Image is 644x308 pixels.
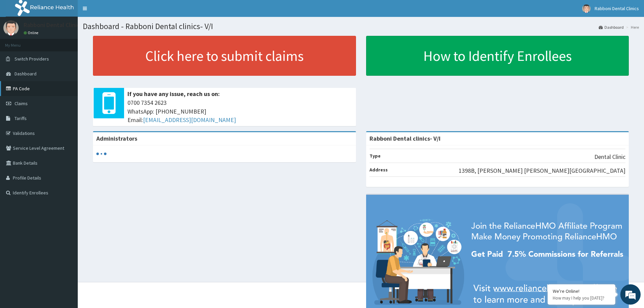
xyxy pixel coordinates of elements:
span: Dashboard [15,71,37,77]
b: If you have any issue, reach us on: [127,90,220,98]
li: Here [624,24,639,30]
a: Online [24,30,40,35]
strong: Rabboni Dental clinics- V/I [369,135,440,142]
a: Dashboard [599,24,624,30]
p: How may I help you today? [553,295,610,301]
p: Rabboni Dental Clinics [24,22,82,28]
img: User Image [582,4,591,13]
span: 0700 7354 2623 WhatsApp: [PHONE_NUMBER] Email: [127,98,353,124]
b: Administrators [96,135,137,142]
svg: audio-loading [96,149,106,159]
span: Claims [15,100,28,106]
span: Switch Providers [15,56,49,62]
span: Rabboni Dental Clinics [595,5,639,11]
h1: Dashboard - Rabboni Dental clinics- V/I [83,22,639,31]
a: How to Identify Enrollees [366,36,629,76]
p: 1398B, [PERSON_NAME] [PERSON_NAME][GEOGRAPHIC_DATA] [459,166,625,175]
div: We're Online! [553,288,610,294]
b: Type [369,153,381,159]
p: Dental Clinic [594,152,625,161]
b: Address [369,167,388,173]
a: [EMAIL_ADDRESS][DOMAIN_NAME] [143,116,236,124]
img: User Image [3,20,19,35]
a: Click here to submit claims [93,36,356,76]
span: Tariffs [15,115,27,121]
